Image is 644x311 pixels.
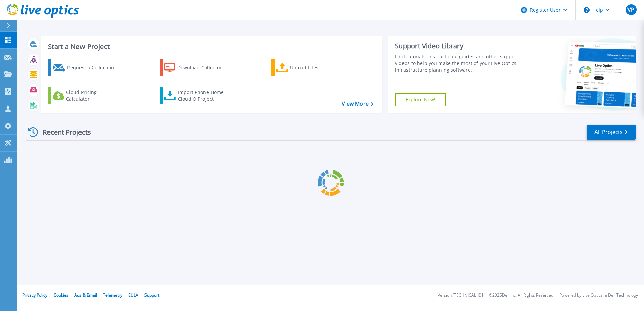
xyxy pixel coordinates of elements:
li: Version: [TECHNICAL_ID] [438,293,483,298]
a: Ads & Email [74,292,97,298]
a: Upload Files [271,59,347,76]
div: Find tutorials, instructional guides and other support videos to help you make the most of your L... [395,53,521,73]
a: EULA [128,292,138,298]
li: Powered by Live Optics, a Dell Technology [559,293,638,298]
span: VP [627,7,634,12]
a: View More [342,101,373,107]
a: Privacy Policy [22,292,47,298]
div: Request a Collection [67,61,121,74]
a: Explore Now! [395,93,446,106]
a: Support [144,292,159,298]
div: Support Video Library [395,42,521,50]
li: © 2025 Dell Inc. All Rights Reserved [489,293,553,298]
div: Cloud Pricing Calculator [66,89,120,102]
a: Cookies [54,292,68,298]
a: All Projects [587,125,636,140]
a: Telemetry [103,292,122,298]
h3: Start a New Project [48,43,373,50]
a: Cloud Pricing Calculator [48,87,123,104]
div: Download Collector [177,61,231,74]
a: Request a Collection [48,59,123,76]
a: Download Collector [160,59,235,76]
div: Import Phone Home CloudIQ Project [178,89,230,102]
div: Upload Files [290,61,344,74]
div: Recent Projects [26,124,100,140]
